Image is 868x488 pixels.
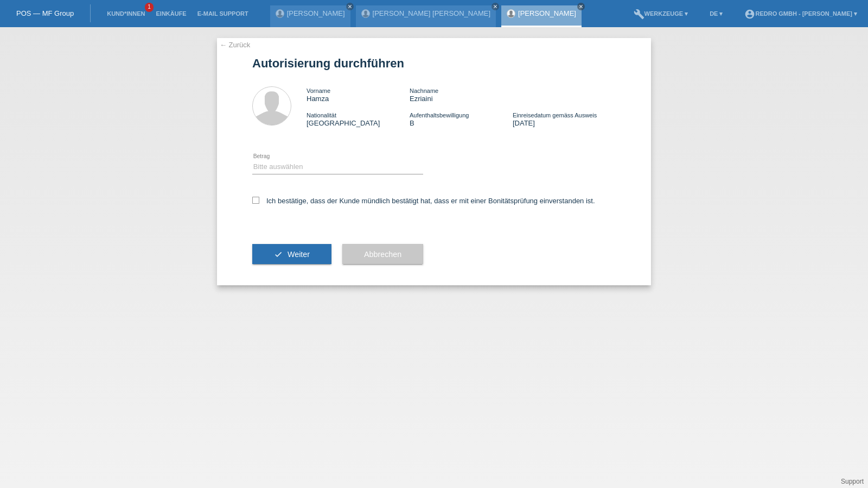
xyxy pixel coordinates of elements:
span: Weiter [288,250,310,259]
a: Kund*innen [101,10,150,17]
a: E-Mail Support [192,10,254,17]
a: close [492,3,499,10]
i: account_circle [744,9,755,20]
a: buildWerkzeuge ▾ [628,10,694,17]
span: Aufenthaltsbewilligung [410,112,469,118]
h1: Autorisierung durchführen [252,57,616,70]
a: ← Zurück [220,41,250,49]
button: Abbrechen [342,244,423,265]
a: account_circleRedro GmbH - [PERSON_NAME] ▾ [739,10,863,17]
i: close [578,4,584,9]
button: check Weiter [252,244,331,265]
div: B [410,111,513,127]
a: Support [841,478,864,485]
a: DE ▾ [704,10,728,17]
i: close [493,4,498,9]
label: Ich bestätige, dass der Kunde mündlich bestätigt hat, dass er mit einer Bonitätsprüfung einversta... [252,197,595,205]
div: [GEOGRAPHIC_DATA] [307,111,410,127]
span: Nationalität [307,112,336,118]
i: check [274,250,283,259]
a: close [346,3,354,10]
span: Einreisedatum gemäss Ausweis [513,112,597,118]
span: Abbrechen [364,250,401,259]
a: POS — MF Group [16,9,74,17]
span: 1 [145,3,154,12]
a: [PERSON_NAME] [PERSON_NAME] [373,9,490,17]
i: build [634,9,644,20]
a: Einkäufe [150,10,192,17]
div: [DATE] [513,111,616,127]
a: [PERSON_NAME] [518,9,576,17]
a: [PERSON_NAME] [287,9,345,17]
a: close [577,3,585,10]
div: Hamza [307,86,410,103]
div: Ezriaini [410,86,513,103]
span: Vorname [307,87,330,94]
i: close [347,4,353,9]
span: Nachname [410,87,438,94]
